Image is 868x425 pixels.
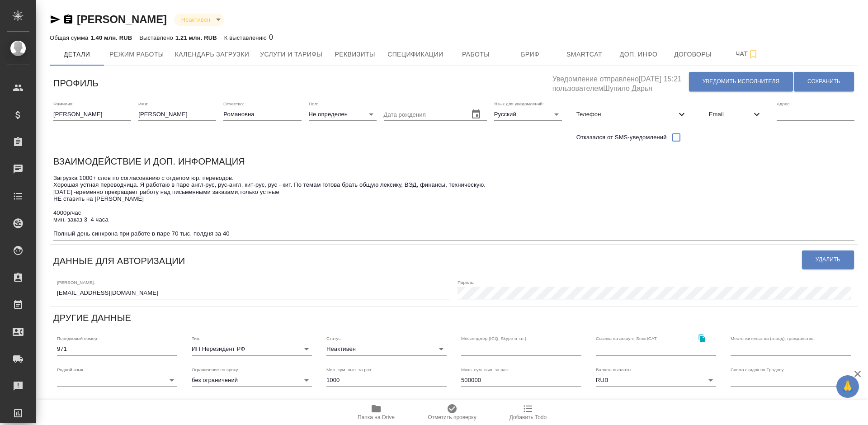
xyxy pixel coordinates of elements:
span: Уведомить исполнителя [703,78,779,85]
label: Место жительства (город), гражданство: [731,336,815,341]
span: Календарь загрузки [175,49,250,60]
span: Реквизиты [333,49,377,60]
textarea: Загрузка 1000+ слов по согласованию с отделом юр. переводов. Хорошая устная переводчица. Я работа... [53,175,854,237]
button: Скопировать ссылку [693,329,711,347]
span: Договоры [671,49,715,60]
p: 1.21 млн. RUB [175,34,217,41]
p: К выставлению [224,34,269,41]
div: Неактивен [326,343,447,355]
span: Услуги и тарифы [260,49,322,60]
span: Сохранить [807,78,840,85]
div: ИП Нерезидент РФ [192,343,312,355]
button: Сохранить [794,72,854,91]
label: Ссылка на аккаунт SmartCAT: [596,336,658,341]
h6: Профиль [53,76,99,90]
button: Отметить проверку [414,400,490,425]
p: Выставлено [139,34,175,41]
h6: Другие данные [53,311,131,325]
span: Удалить [816,256,840,264]
span: Отметить проверку [428,414,476,420]
button: Папка на Drive [338,400,414,425]
label: Имя: [138,101,148,106]
p: Общая сумма [50,34,90,41]
span: Работы [454,49,498,60]
h6: Взаимодействие и доп. информация [53,154,245,169]
label: Пол: [309,101,318,106]
button: Уведомить исполнителя [689,72,793,91]
span: Доп. инфо [617,49,660,60]
label: Макс. сум. вып. за раз: [461,367,509,372]
div: Неактивен [174,14,224,26]
span: Чат [726,48,769,60]
h5: Уведомление отправлено [DATE] 15:21 пользователем Шупило Дарья [552,70,689,94]
span: Email [709,110,751,119]
button: Неактивен [179,16,213,24]
span: Бриф [509,49,552,60]
p: 1.40 млн. RUB [90,34,132,41]
label: Язык для уведомлений: [494,101,544,106]
svg: Подписаться [748,49,759,60]
label: Статус: [326,336,342,341]
div: Email [702,104,769,124]
div: Не определен [309,108,377,121]
h6: Данные для авторизации [53,254,185,268]
label: Родной язык: [57,367,85,372]
label: Мессенджер (ICQ, Skype и т.п.): [461,336,528,341]
button: 🙏 [836,375,859,398]
a: [PERSON_NAME] [77,13,167,25]
span: Детали [55,49,99,60]
span: Добавить Todo [509,414,547,420]
span: Отказался от SMS-уведомлений [576,133,667,142]
label: Пароль: [458,280,474,284]
div: Русский [494,108,562,121]
span: Режим работы [109,49,164,60]
span: Папка на Drive [358,414,395,420]
span: Спецификации [387,49,443,60]
div: RUB [596,374,716,387]
label: Ограничение по сроку: [192,367,239,372]
label: Адрес: [777,101,791,106]
div: без ограничений [192,374,312,387]
div: 0 [224,32,273,43]
button: Удалить [802,250,854,269]
button: Скопировать ссылку [63,14,74,25]
label: Мин. сум. вып. за раз: [326,367,373,372]
label: Схема скидок по Традосу: [731,367,785,372]
button: Добавить Todo [490,400,566,425]
span: 🙏 [840,377,855,396]
label: Порядковый номер: [57,336,98,341]
label: Валюта выплаты: [596,367,632,372]
label: Отчество: [223,101,244,106]
button: Скопировать ссылку для ЯМессенджера [50,14,61,25]
span: Smartcat [563,49,606,60]
div: Телефон [569,104,694,124]
span: Телефон [576,110,676,119]
label: Тип: [192,336,200,341]
label: [PERSON_NAME]: [57,280,95,284]
label: Фамилия: [53,101,74,106]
